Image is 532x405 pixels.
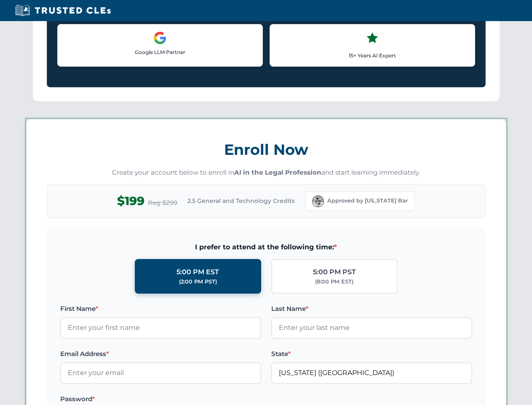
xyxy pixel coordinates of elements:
input: Enter your last name [271,317,472,338]
span: Approved by [US_STATE] Bar [327,197,408,205]
p: 15+ Years AI Expert [277,51,468,59]
p: Create your account below to enroll in and start learning immediately. [47,168,486,178]
h3: Enroll Now [47,136,486,163]
label: Last Name [271,304,472,314]
p: Google LLM Partner [64,48,256,56]
input: Enter your email [60,362,261,383]
input: Florida (FL) [271,362,472,383]
label: Password [60,394,261,404]
img: Google [153,31,167,45]
label: Email Address [60,349,261,359]
span: 2.5 General and Technology Credits [187,196,295,205]
strong: AI in the Legal Profession [234,168,321,176]
div: 5:00 PM EST [176,267,219,278]
span: Reg $299 [148,198,177,208]
label: State [271,349,472,359]
div: 5:00 PM PST [313,267,356,278]
input: Enter your first name [60,317,261,338]
div: (8:00 PM EST) [315,278,353,286]
label: First Name [60,304,261,314]
img: Florida Bar [312,195,324,207]
img: Trusted CLEs [13,4,113,17]
div: (2:00 PM PST) [179,278,217,286]
span: $199 [117,192,144,211]
span: I prefer to attend at the following time: [60,242,472,253]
